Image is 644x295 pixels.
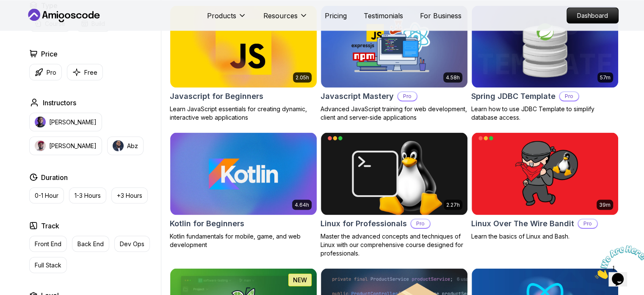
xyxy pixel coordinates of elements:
a: Pricing [325,10,347,20]
a: Javascript Mastery card4.58hJavascript MasteryProAdvanced JavaScript training for web development... [321,5,468,122]
p: Pro [398,92,417,101]
p: NEW [293,275,307,284]
p: +3 Hours [117,191,142,199]
p: Pro [47,68,56,76]
p: Pro [578,219,597,228]
h2: Javascript for Beginners [170,90,263,102]
p: Back End [77,239,104,248]
a: Kotlin for Beginners card4.64hKotlin for BeginnersKotlin fundamentals for mobile, game, and web d... [170,132,317,249]
img: Spring JDBC Template card [472,6,618,88]
p: Master the advanced concepts and techniques of Linux with our comprehensive course designed for p... [321,232,468,258]
p: Resources [263,10,298,20]
p: Dev Ops [120,239,144,248]
button: Free [67,64,103,80]
button: Front End [29,236,67,252]
img: Linux for Professionals card [321,132,467,215]
img: instructor img [35,116,46,127]
span: 1 [3,3,7,11]
p: [PERSON_NAME] [49,118,97,126]
p: Pro [411,219,430,228]
p: 2.05h [296,74,309,81]
p: Free [84,68,97,76]
a: Dashboard [567,7,619,23]
a: Spring JDBC Template card57mSpring JDBC TemplateProLearn how to use JDBC Template to simplify dat... [471,5,619,122]
h2: Duration [41,172,68,182]
p: 39m [599,201,611,208]
h2: Price [41,48,58,59]
button: 0-1 Hour [29,187,64,203]
button: Full Stack [29,257,67,273]
h2: Track [41,220,59,230]
button: Back End [72,236,109,252]
p: Dashboard [567,8,618,23]
button: Pro [29,64,62,80]
p: Kotlin fundamentals for mobile, game, and web development [170,232,317,249]
p: Advanced JavaScript training for web development, client and server-side applications [321,105,468,122]
img: Linux Over The Wire Bandit card [472,132,618,215]
p: 0-1 Hour [35,191,58,199]
p: Products [207,10,236,20]
button: 1-3 Hours [69,187,106,203]
a: Testimonials [364,10,403,20]
img: Javascript for Beginners card [170,6,317,88]
img: instructor img [113,140,124,151]
p: 2.27h [446,201,460,208]
p: Learn how to use JDBC Template to simplify database access. [471,105,619,122]
img: Javascript Mastery card [321,6,467,88]
button: instructor img[PERSON_NAME] [29,112,102,131]
p: Full Stack [35,261,61,269]
p: Front End [35,239,61,248]
h2: Javascript Mastery [321,90,394,102]
p: 1-3 Hours [75,191,101,199]
a: Linux for Professionals card2.27hLinux for ProfessionalsProMaster the advanced concepts and techn... [321,132,468,258]
img: Kotlin for Beginners card [170,132,317,215]
p: 4.64h [295,201,309,208]
button: Dev Ops [114,236,150,252]
img: instructor img [35,140,46,151]
h2: Linux for Professionals [321,218,407,230]
p: Learn the basics of Linux and Bash. [471,232,619,241]
a: Javascript for Beginners card2.05hJavascript for BeginnersLearn JavaScript essentials for creatin... [170,5,317,122]
p: 4.58h [446,74,460,81]
p: Abz [127,141,138,150]
p: [PERSON_NAME] [49,141,97,150]
h2: Kotlin for Beginners [170,218,244,230]
iframe: chat widget [591,242,644,282]
button: instructor imgAbz [107,136,144,155]
p: Pro [560,92,578,101]
h2: Instructors [43,97,76,107]
img: Chat attention grabber [3,3,56,37]
button: instructor img[PERSON_NAME] [29,136,102,155]
h2: Spring JDBC Template [471,90,556,102]
button: Products [207,10,246,27]
h2: Linux Over The Wire Bandit [471,218,574,230]
a: Linux Over The Wire Bandit card39mLinux Over The Wire BanditProLearn the basics of Linux and Bash. [471,132,619,241]
p: 57m [600,74,611,81]
a: For Business [420,10,462,20]
p: Learn JavaScript essentials for creating dynamic, interactive web applications [170,105,317,122]
button: Resources [263,10,308,27]
button: +3 Hours [111,187,148,203]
